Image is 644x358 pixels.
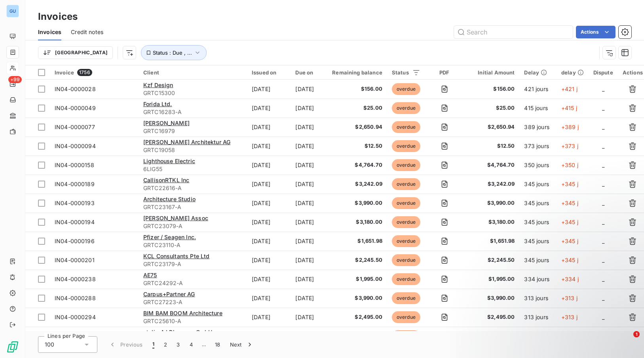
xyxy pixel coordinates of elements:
[143,101,172,107] span: Forida Ltd.
[252,69,286,76] div: Issued on
[332,142,382,150] span: $12.50
[519,175,557,194] td: 345 jours
[332,313,382,321] span: $2,495.00
[143,127,242,135] span: GRTC16979
[143,184,242,192] span: GRTC22616-A
[291,194,327,213] td: [DATE]
[468,180,515,188] span: $3,242.09
[468,85,515,93] span: $156.00
[291,232,327,251] td: [DATE]
[6,341,19,353] img: Logo LeanPay
[332,85,382,93] span: $156.00
[468,275,515,283] span: $1,995.00
[71,28,103,36] span: Credit notes
[55,219,95,225] span: IN04-0000194
[143,215,208,221] span: [PERSON_NAME] Assoc
[38,28,61,36] span: Invoices
[143,222,242,230] span: GRTC23079-A
[143,279,242,287] span: GRTC24292-A
[291,289,327,308] td: [DATE]
[143,203,242,211] span: GRTC23167-A
[332,256,382,264] span: $2,245.50
[468,199,515,207] span: $3,990.00
[143,158,195,164] span: Lighthouse Electric
[104,336,148,353] button: Previous
[519,270,557,289] td: 334 jours
[602,257,604,263] span: _
[602,181,604,187] span: _
[143,329,212,335] span: atelier4d Planungs GmbH
[45,341,54,348] span: 100
[143,196,196,202] span: Architecture Studio
[143,298,242,306] span: GRTC27223-A
[519,137,557,156] td: 373 jours
[392,159,420,171] span: overdue
[247,232,291,251] td: [DATE]
[247,137,291,156] td: [DATE]
[55,69,74,76] span: Invoice
[392,178,420,190] span: overdue
[291,213,327,232] td: [DATE]
[247,194,291,213] td: [DATE]
[291,175,327,194] td: [DATE]
[291,99,327,118] td: [DATE]
[561,181,578,187] span: +345 j
[143,291,195,297] span: Carpus+Partner AG
[617,331,636,350] iframe: Intercom live chat
[468,123,515,131] span: $2,650.94
[143,89,242,97] span: GRTC15300
[291,308,327,327] td: [DATE]
[392,69,420,76] div: Status
[519,194,557,213] td: 345 jours
[143,253,209,259] span: KCL Consultants Pte Ltd
[392,121,420,133] span: overdue
[602,276,604,282] span: _
[247,80,291,99] td: [DATE]
[392,311,420,323] span: overdue
[561,219,578,225] span: +345 j
[291,80,327,99] td: [DATE]
[55,162,94,168] span: IN04-0000158
[623,69,643,76] div: Actions
[332,218,382,226] span: $3,180.00
[247,251,291,270] td: [DATE]
[392,235,420,247] span: overdue
[38,46,113,59] button: [GEOGRAPHIC_DATA]
[143,272,157,278] span: AE75
[519,118,557,137] td: 389 jours
[561,200,578,206] span: +345 j
[602,162,604,168] span: _
[332,275,382,283] span: $1,995.00
[38,10,78,24] h3: Invoices
[332,161,382,169] span: $4,764.70
[55,238,95,244] span: IN04-0000196
[225,336,258,353] button: Next
[291,156,327,175] td: [DATE]
[247,99,291,118] td: [DATE]
[519,80,557,99] td: 421 jours
[143,82,173,88] span: Kzf Design
[332,123,382,131] span: $2,650.94
[392,330,420,342] span: overdue
[602,143,604,149] span: _
[561,276,579,282] span: +334 j
[332,237,382,245] span: $1,651.98
[633,331,640,337] span: 1
[392,197,420,209] span: overdue
[143,241,242,249] span: GRTC23110-A
[148,336,159,353] button: 1
[468,104,515,112] span: $25.00
[247,156,291,175] td: [DATE]
[332,199,382,207] span: $3,990.00
[143,317,242,325] span: GRTC25610-A
[561,238,578,244] span: +345 j
[247,118,291,137] td: [DATE]
[519,156,557,175] td: 350 jours
[468,237,515,245] span: $1,651.98
[561,143,578,149] span: +373 j
[143,120,190,126] span: [PERSON_NAME]
[486,281,644,337] iframe: Intercom notifications message
[143,177,189,183] span: CallisonRTKL Inc
[291,137,327,156] td: [DATE]
[392,216,420,228] span: overdue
